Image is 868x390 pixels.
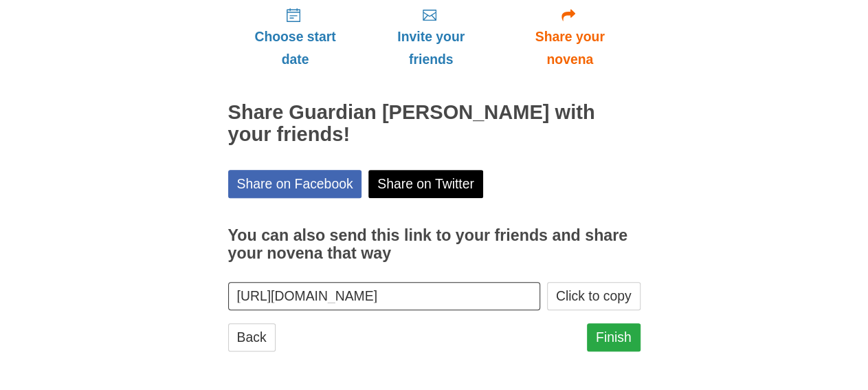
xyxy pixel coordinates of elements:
span: Invite your friends [376,25,485,71]
a: Back [228,323,276,351]
h2: Share Guardian [PERSON_NAME] with your friends! [228,102,641,146]
button: Click to copy [547,282,641,310]
span: Share your novena [513,25,627,71]
a: Share on Twitter [368,170,483,198]
a: Finish [587,323,641,351]
a: Share on Facebook [228,170,362,198]
h3: You can also send this link to your friends and share your novena that way [228,227,641,262]
span: Choose start date [242,25,349,71]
